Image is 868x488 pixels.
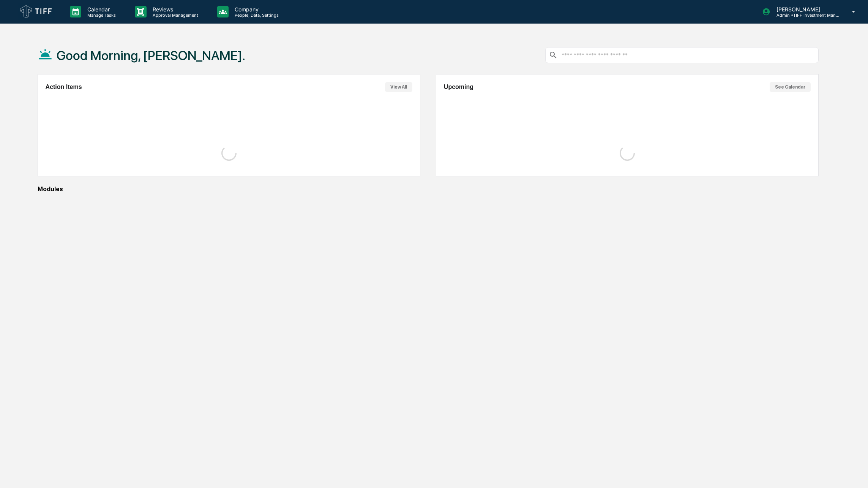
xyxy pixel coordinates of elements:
[229,13,282,18] p: People, Data, Settings
[385,82,412,92] button: View All
[46,84,82,90] h2: Action Items
[770,6,841,13] p: [PERSON_NAME]
[38,185,819,193] div: Modules
[57,48,245,63] h1: Good Morning, [PERSON_NAME].
[81,13,120,18] p: Manage Tasks
[770,13,841,18] p: Admin • TIFF Investment Management
[147,6,202,13] p: Reviews
[229,6,282,13] p: Company
[770,82,811,92] button: See Calendar
[18,3,55,20] img: logo
[444,84,473,90] h2: Upcoming
[147,13,202,18] p: Approval Management
[81,6,120,13] p: Calendar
